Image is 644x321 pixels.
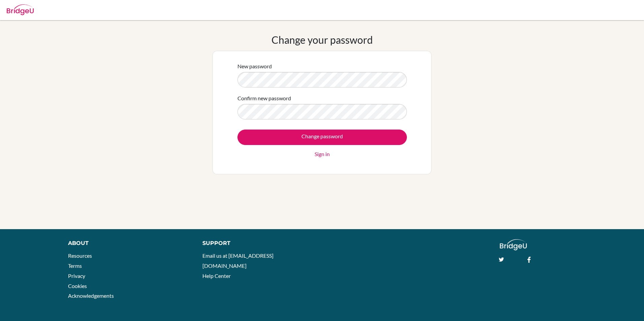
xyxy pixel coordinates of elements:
[237,130,407,145] input: Change password
[68,292,114,299] a: Acknowledgements
[500,239,527,250] img: logo_white@2x-f4f0deed5e89b7ecb1c2cc34c3e3d731f90f0f143d5ea2071677605dd97b5244.png
[68,273,85,279] a: Privacy
[315,150,330,158] a: Sign in
[7,4,34,15] img: Bridge-U
[237,94,291,102] label: Confirm new password
[202,239,314,247] div: Support
[68,262,82,269] a: Terms
[202,252,273,269] a: Email us at [EMAIL_ADDRESS][DOMAIN_NAME]
[68,239,188,247] div: About
[237,62,272,70] label: New password
[271,34,373,46] h1: Change your password
[68,252,92,259] a: Resources
[68,283,87,289] a: Cookies
[202,273,231,279] a: Help Center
